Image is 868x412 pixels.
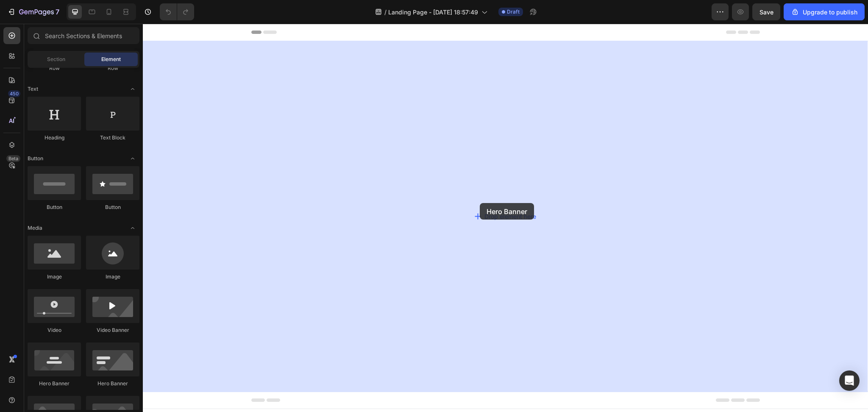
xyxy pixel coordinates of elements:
span: Section [47,56,65,63]
div: Image [28,273,81,281]
span: Draft [507,8,520,16]
div: Drop element here [342,188,393,197]
div: Video Banner [86,326,139,334]
span: Landing Page - [DATE] 18:57:49 [388,8,478,17]
span: Button [28,155,43,162]
div: Upgrade to publish [791,8,857,17]
div: Button [86,203,139,211]
div: Button [28,203,81,211]
span: Save [759,8,773,16]
button: Upgrade to publish [784,3,865,20]
button: 7 [3,3,63,20]
div: Open Intercom Messenger [839,370,860,391]
div: Hero Banner [86,380,139,387]
div: Beta [6,155,20,162]
div: 450 [8,90,20,97]
iframe: Design area [143,24,868,412]
div: Text Block [86,134,139,142]
span: / [384,8,387,17]
div: Video [28,326,81,334]
span: Media [28,224,42,232]
div: Row [86,64,139,72]
div: Hero Banner [28,380,81,387]
p: 7 [56,7,59,17]
input: Search Sections & Elements [28,27,139,44]
div: Image [86,273,139,281]
span: Toggle open [126,221,139,235]
span: Text [28,85,38,93]
div: Undo/Redo [160,3,194,20]
div: Row [28,64,81,72]
div: Heading [28,134,81,142]
span: Toggle open [126,82,139,96]
button: Save [752,3,780,20]
span: Element [101,56,121,63]
span: Toggle open [126,152,139,165]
